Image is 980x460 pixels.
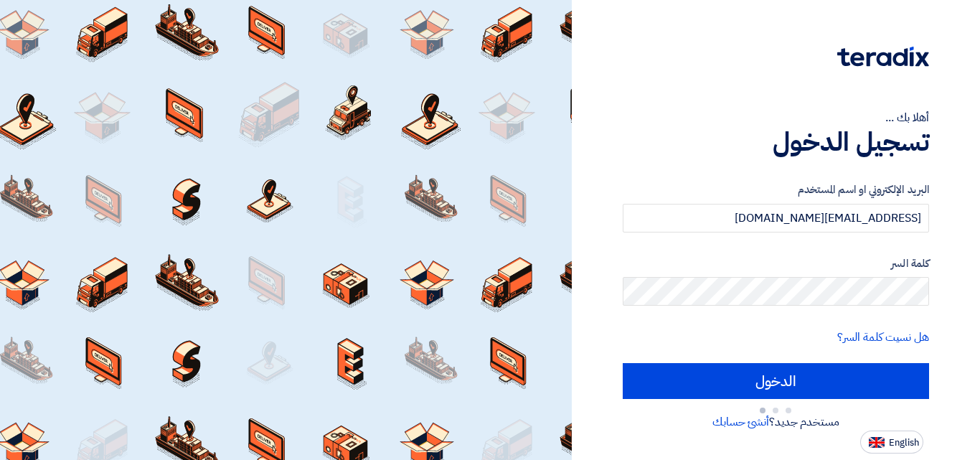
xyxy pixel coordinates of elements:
input: الدخول [623,363,929,399]
a: هل نسيت كلمة السر؟ [837,329,929,346]
a: أنشئ حسابك [712,413,769,431]
label: البريد الإلكتروني او اسم المستخدم [623,182,929,198]
span: English [889,438,919,448]
button: English [860,431,923,454]
h1: تسجيل الدخول [623,126,929,158]
input: أدخل بريد العمل الإلكتروني او اسم المستخدم الخاص بك ... [623,204,929,233]
img: en-US.png [869,437,885,448]
div: أهلا بك ... [623,109,929,126]
div: مستخدم جديد؟ [623,413,929,431]
img: Teradix logo [837,47,929,67]
label: كلمة السر [623,255,929,272]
